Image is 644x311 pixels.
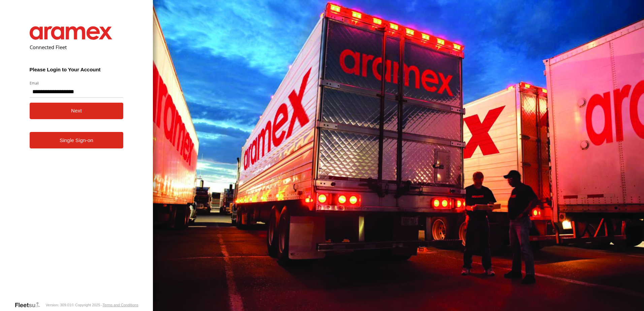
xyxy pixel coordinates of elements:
[71,303,138,307] div: © Copyright 2025 -
[14,302,45,308] a: Visit our Website
[30,67,124,72] h3: Please Login to Your Account
[30,44,124,50] h2: Connected Fleet
[30,26,112,40] img: Aramex
[30,80,124,85] label: Email
[30,132,124,148] a: Single Sign-on
[102,303,138,307] a: Terms and Conditions
[30,103,124,119] button: Next
[45,303,71,307] div: Version: 309.01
